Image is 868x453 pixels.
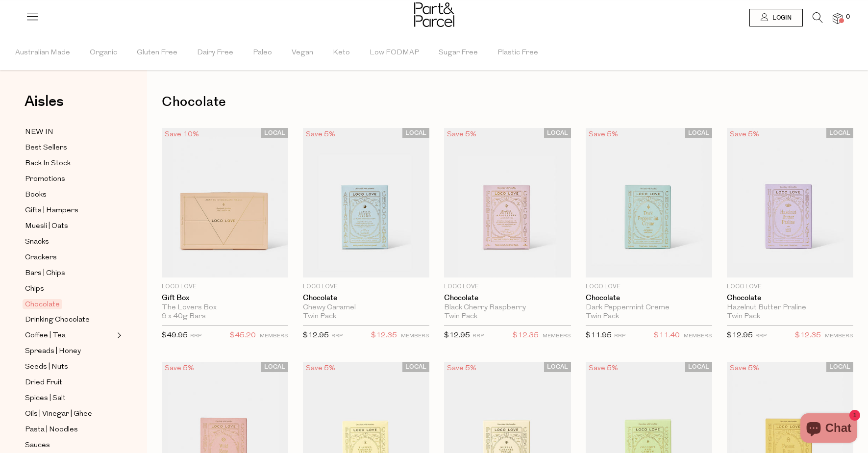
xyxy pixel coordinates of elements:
[727,332,753,339] span: $12.95
[303,282,429,291] p: Loco Love
[25,393,66,404] span: Spices | Salt
[90,36,117,70] span: Organic
[25,330,66,342] span: Coffee | Tea
[25,346,81,357] span: Spreads | Honey
[749,9,803,26] a: Login
[25,157,114,170] a: Back In Stock
[303,294,429,302] a: Chocolate
[25,252,57,264] span: Crackers
[25,268,65,279] span: Bars | Chips
[25,236,49,248] span: Snacks
[23,299,62,309] span: Chocolate
[770,14,792,22] span: Login
[439,36,478,70] span: Sugar Free
[543,333,571,339] small: MEMBERS
[586,362,621,375] div: Save 5%
[25,189,47,201] span: Books
[303,312,336,321] span: Twin Pack
[25,440,50,452] span: Sauces
[544,362,571,372] span: LOCAL
[25,142,114,154] a: Best Sellers
[190,333,201,339] small: RRP
[444,312,477,321] span: Twin Pack
[25,439,114,452] a: Sauces
[727,128,853,277] img: Chocolate
[25,361,114,373] a: Seeds | Nuts
[137,36,177,70] span: Gluten Free
[444,128,479,141] div: Save 5%
[654,329,680,342] span: $11.40
[25,283,44,295] span: Chips
[727,303,853,312] div: Hazelnut Butter Praline
[684,333,712,339] small: MEMBERS
[544,128,571,138] span: LOCAL
[370,36,419,70] span: Low FODMAP
[261,128,288,138] span: LOCAL
[685,362,712,372] span: LOCAL
[25,142,67,154] span: Best Sellers
[25,361,68,373] span: Seeds | Nuts
[25,314,114,326] a: Drinking Chocolate
[727,282,853,291] p: Loco Love
[25,173,114,185] a: Promotions
[25,408,114,420] a: Oils | Vinegar | Ghee
[25,267,114,279] a: Bars | Chips
[162,362,197,375] div: Save 5%
[303,332,329,339] span: $12.95
[25,158,71,170] span: Back In Stock
[444,332,470,339] span: $12.95
[25,392,114,404] a: Spices | Salt
[614,333,625,339] small: RRP
[586,128,621,141] div: Save 5%
[261,362,288,372] span: LOCAL
[371,329,397,342] span: $12.35
[260,333,288,339] small: MEMBERS
[444,362,479,375] div: Save 5%
[826,128,853,138] span: LOCAL
[513,329,539,342] span: $12.35
[162,128,288,277] img: Gift Box
[333,36,350,70] span: Keto
[401,333,429,339] small: MEMBERS
[586,332,612,339] span: $11.95
[444,303,570,312] div: Black Cherry Raspberry
[444,294,570,302] a: Chocolate
[303,128,429,277] img: Chocolate
[727,362,762,375] div: Save 5%
[25,94,64,119] a: Aisles
[586,294,712,302] a: Chocolate
[162,294,288,302] a: Gift Box
[843,13,852,22] span: 0
[162,282,288,291] p: Loco Love
[162,91,853,113] h1: Chocolate
[25,252,114,264] a: Crackers
[25,329,114,342] a: Coffee | Tea
[25,220,114,232] a: Muesli | Oats
[162,312,206,321] span: 9 x 40g Bars
[755,333,767,339] small: RRP
[25,236,114,248] a: Snacks
[115,329,122,341] button: Expand/Collapse Coffee | Tea
[253,36,272,70] span: Paleo
[292,36,313,70] span: Vegan
[685,128,712,138] span: LOCAL
[25,91,64,112] span: Aisles
[25,189,114,201] a: Books
[25,126,53,138] span: NEW IN
[25,283,114,295] a: Chips
[727,294,853,302] a: Chocolate
[586,282,712,291] p: Loco Love
[25,314,90,326] span: Drinking Chocolate
[25,377,62,389] span: Dried Fruit
[402,362,429,372] span: LOCAL
[25,174,65,185] span: Promotions
[825,333,853,339] small: MEMBERS
[727,128,762,141] div: Save 5%
[497,36,538,70] span: Plastic Free
[25,204,114,217] a: Gifts | Hampers
[25,126,114,138] a: NEW IN
[162,332,188,339] span: $49.95
[25,377,114,389] a: Dried Fruit
[472,333,484,339] small: RRP
[25,221,68,232] span: Muesli | Oats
